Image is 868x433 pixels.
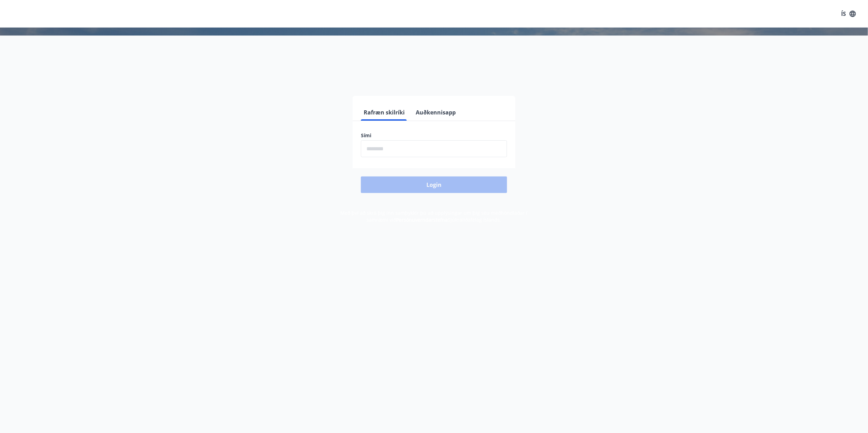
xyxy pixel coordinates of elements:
h1: Félagavefur, Sjúkraliðafélag Íslands [194,41,674,68]
span: Vinsamlegast skráðu þig inn með rafrænum skilríkjum eða Auðkennisappi. [326,73,542,82]
span: Með því að skrá þig inn samþykkir þú að upplýsingar um þig séu meðhöndlaðar í samræmi við Sjúkral... [341,210,528,223]
button: ÍS [838,8,860,20]
button: Auðkennisapp [413,104,458,121]
a: Persónuverndarstefna [396,216,448,223]
label: Sími [361,132,507,139]
button: Rafræn skilríki [361,104,407,121]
